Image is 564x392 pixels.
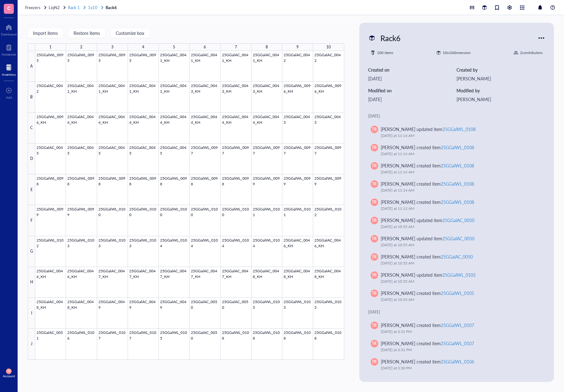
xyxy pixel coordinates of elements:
[441,358,474,365] div: 25GGalWL_0106
[28,205,35,236] div: F
[368,232,545,251] a: TR[PERSON_NAME] updated item25GGalAC_0050[DATE] at 10:55 AM
[456,96,545,103] div: [PERSON_NAME]
[28,82,35,112] div: B
[116,30,144,35] span: Customize box
[3,374,15,378] div: Account
[372,323,377,328] span: TR
[173,43,175,51] div: 5
[372,272,377,278] span: TR
[442,217,474,223] div: 25GGalAC_0050
[28,298,35,329] div: I
[28,144,35,174] div: D
[368,87,457,94] div: Modified on
[443,50,471,56] div: 10 x 10 dimension
[441,322,474,328] div: 25GGalWL_0107
[372,199,377,205] span: TR
[381,322,474,329] div: [PERSON_NAME] created item
[377,50,393,56] div: 100 items
[381,199,474,205] div: [PERSON_NAME] created item
[28,329,35,359] div: J
[28,174,35,205] div: E
[110,28,150,38] button: Customize box
[381,126,476,133] div: [PERSON_NAME] updated item
[381,260,538,266] div: [DATE] at 10:55 AM
[381,271,476,278] div: [PERSON_NAME] updated item
[7,370,10,373] span: TR
[49,4,60,10] span: LiqN2
[111,43,113,51] div: 3
[368,269,545,287] a: TR[PERSON_NAME] updated item25GGalWL_0105[DATE] at 10:55 AM
[235,43,237,51] div: 7
[372,145,377,150] span: TR
[381,180,474,187] div: [PERSON_NAME] created item
[25,5,47,10] a: Freezers
[381,340,474,347] div: [PERSON_NAME] created item
[381,187,538,193] div: [DATE] at 11:14 AM
[520,50,543,56] div: 2 contributor s
[368,178,545,196] a: TR[PERSON_NAME] created item25GGalWL_0108[DATE] at 11:14 AM
[381,358,474,365] div: [PERSON_NAME] created item
[441,199,474,205] div: 25GGalWL_0108
[368,309,545,315] div: [DATE]
[441,181,474,187] div: 25GGalWL_0108
[381,235,474,242] div: [PERSON_NAME] updated item
[441,162,474,169] div: 25GGalWL_0108
[441,253,473,260] div: 25GGalAC_0050
[441,144,474,150] div: 25GGalWL_0108
[368,123,545,141] a: TR[PERSON_NAME] updated item25GGalWL_0108[DATE] at 11:14 AM
[372,163,377,169] span: TR
[456,66,545,73] div: Created by
[381,365,538,371] div: [DATE] at 3:30 PM
[442,272,476,278] div: 25GGalWL_0105
[381,278,538,285] div: [DATE] at 10:55 AM
[326,43,331,51] div: 10
[28,236,35,267] div: G
[372,181,377,187] span: TR
[68,5,104,10] a: Rack 11x10
[441,340,474,346] div: 25GGalWL_0107
[368,75,457,82] div: [DATE]
[372,359,377,365] span: TR
[80,43,82,51] div: 2
[1,32,17,36] div: Dashboard
[442,235,474,242] div: 25GGalAC_0050
[441,290,474,296] div: 25GGalWL_0105
[49,5,67,10] a: LiqN2
[372,127,377,132] span: TR
[368,196,545,214] a: TR[PERSON_NAME] created item25GGalWL_0108[DATE] at 11:13 AM
[381,290,474,297] div: [PERSON_NAME] created item
[381,224,538,230] div: [DATE] at 10:55 AM
[381,133,538,139] div: [DATE] at 11:14 AM
[68,28,105,38] button: Restore items
[25,4,41,10] span: Freezers
[368,141,545,160] a: TR[PERSON_NAME] created item25GGalWL_0108[DATE] at 11:14 AM
[296,43,299,51] div: 9
[368,356,545,374] a: TR[PERSON_NAME] created item25GGalWL_0106[DATE] at 3:30 PM
[2,52,16,56] div: Notebook
[456,75,545,82] div: [PERSON_NAME]
[381,151,538,157] div: [DATE] at 11:14 AM
[6,95,12,99] div: Add
[106,5,118,10] a: Rack6
[378,31,403,45] div: Rack6
[368,287,545,305] a: TR[PERSON_NAME] created item25GGalWL_0105[DATE] at 10:54 AM
[2,73,16,76] div: Inventory
[372,291,377,296] span: TR
[7,4,11,12] span: C
[28,267,35,298] div: H
[381,347,538,353] div: [DATE] at 3:31 PM
[372,254,377,260] span: TR
[368,66,457,73] div: Created on
[49,43,52,51] div: 1
[368,214,545,232] a: TR[PERSON_NAME] updated item25GGalAC_0050[DATE] at 10:55 AM
[368,96,457,103] div: [DATE]
[368,160,545,178] a: TR[PERSON_NAME] created item25GGalWL_0108[DATE] at 11:14 AM
[368,251,545,269] a: TR[PERSON_NAME] created item25GGalAC_0050[DATE] at 10:55 AM
[456,87,545,94] div: Modified by
[372,236,377,242] span: TR
[442,126,476,132] div: 25GGalWL_0108
[88,4,97,10] span: 1x10
[372,341,377,346] span: TR
[381,253,473,260] div: [PERSON_NAME] created item
[266,43,268,51] div: 8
